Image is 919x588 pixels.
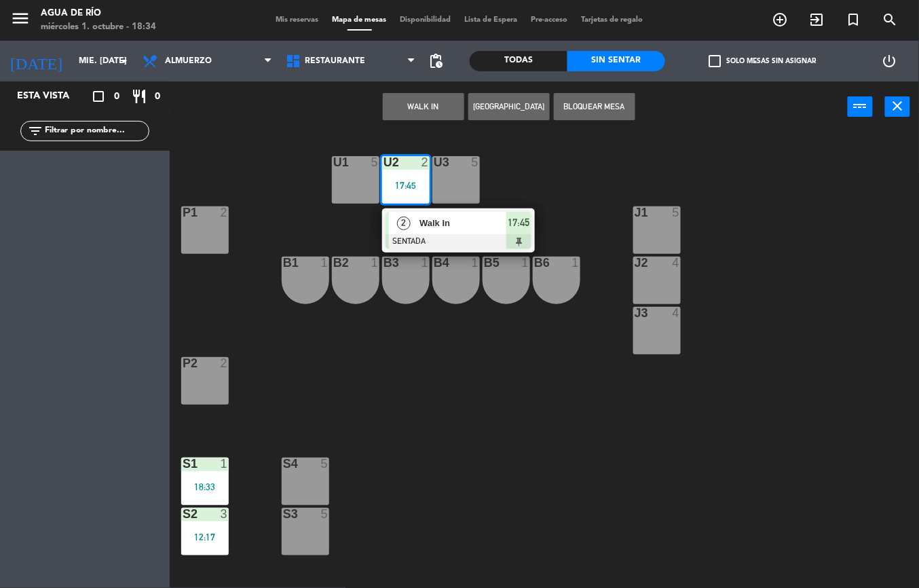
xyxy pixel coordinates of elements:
div: 5 [472,156,480,168]
div: J3 [635,307,635,319]
div: 1 [321,257,329,269]
div: 5 [371,156,379,168]
div: 4 [673,307,681,319]
i: power_input [852,98,869,114]
i: arrow_drop_down [116,53,132,69]
div: 5 [321,458,329,470]
div: B1 [283,257,284,269]
input: Filtrar por nombre... [43,124,149,139]
div: 5 [321,508,329,520]
span: Tarjetas de regalo [575,16,650,24]
span: Mis reservas [269,16,326,24]
div: B6 [534,257,535,269]
div: S2 [183,508,183,520]
div: U1 [333,156,334,168]
span: Pre-acceso [525,16,575,24]
div: B3 [383,257,384,269]
div: 1 [421,257,430,269]
span: check_box_outline_blank [709,55,721,67]
div: Sin sentar [567,51,665,71]
div: 5 [673,206,681,219]
i: menu [10,8,31,29]
div: 2 [221,206,229,219]
button: menu [10,8,31,33]
div: 17:45 [382,181,430,190]
button: WALK IN [383,93,464,120]
i: add_circle_outline [772,12,789,28]
span: 17:45 [508,215,530,231]
div: U2 [383,156,384,168]
i: search [882,12,899,28]
div: S4 [283,458,284,470]
i: close [890,98,906,114]
div: P2 [183,357,183,369]
span: Lista de Espera [458,16,525,24]
i: restaurant [131,88,147,105]
span: Mapa de mesas [326,16,394,24]
span: Restaurante [305,56,365,66]
div: J1 [635,206,635,219]
i: power_settings_new [882,53,898,69]
button: Bloquear Mesa [554,93,635,120]
label: Solo mesas sin asignar [709,55,817,67]
span: 0 [155,89,160,105]
div: 4 [673,257,681,269]
div: 12:17 [181,532,229,542]
button: close [885,96,910,117]
button: [GEOGRAPHIC_DATA] [468,93,550,120]
div: S1 [183,458,183,470]
div: 1 [522,257,530,269]
div: J2 [635,257,635,269]
i: crop_square [90,88,107,105]
div: 2 [221,357,229,369]
span: Disponibilidad [394,16,458,24]
div: U3 [434,156,434,168]
div: 1 [221,458,229,470]
div: B2 [333,257,334,269]
div: 18:33 [181,482,229,492]
div: 1 [371,257,379,269]
div: B4 [434,257,434,269]
div: Agua de río [41,7,156,20]
div: Todas [470,51,567,71]
span: Walk In [419,216,506,230]
div: S3 [283,508,284,520]
div: 3 [221,508,229,520]
i: exit_to_app [809,12,825,28]
i: filter_list [27,123,43,139]
span: 0 [114,89,119,105]
div: 1 [572,257,580,269]
span: pending_actions [428,53,444,69]
i: turned_in_not [846,12,862,28]
span: 2 [397,217,411,230]
div: P1 [183,206,183,219]
button: power_input [848,96,873,117]
span: Almuerzo [165,56,212,66]
div: Esta vista [7,88,98,105]
div: miércoles 1. octubre - 18:34 [41,20,156,34]
div: 1 [472,257,480,269]
div: B5 [484,257,485,269]
div: 2 [421,156,430,168]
